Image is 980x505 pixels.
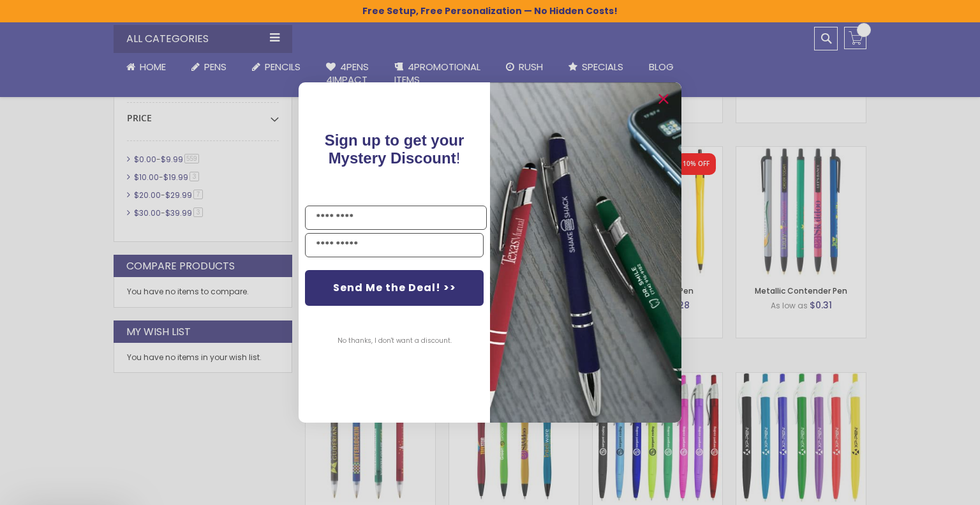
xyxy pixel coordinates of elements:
[653,89,674,109] button: Close dialog
[331,325,458,357] button: No thanks, I don't want a discount.
[325,132,464,167] span: Sign up to get your Mystery Discount
[490,82,681,423] img: pop-up-image
[325,132,464,167] span: !
[305,270,484,306] button: Send Me the Deal! >>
